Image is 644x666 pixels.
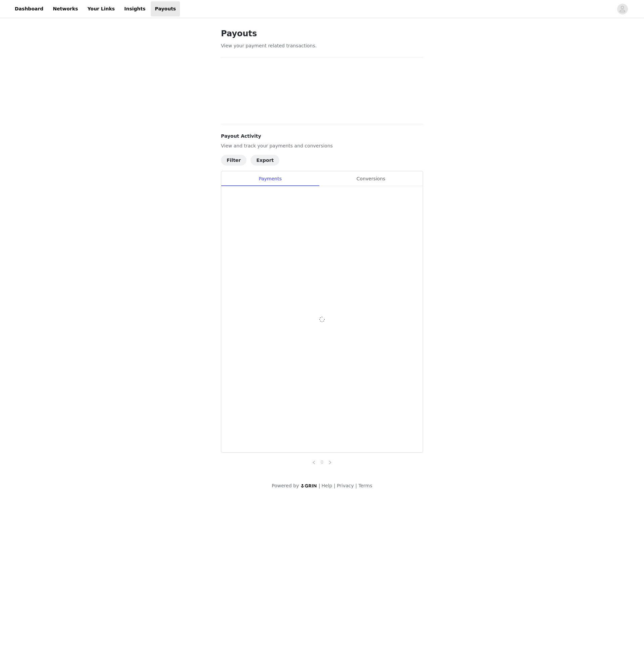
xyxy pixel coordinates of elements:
[619,4,626,14] div: avatar
[151,1,180,16] a: Payouts
[49,1,82,16] a: Networks
[221,133,423,140] h4: Payout Activity
[221,155,246,166] button: Filter
[221,28,423,40] h1: Payouts
[221,171,319,186] div: Payments
[310,458,318,466] li: Previous Page
[11,1,47,16] a: Dashboard
[355,483,357,488] span: |
[326,458,334,466] li: Next Page
[120,1,149,16] a: Insights
[334,483,335,488] span: |
[337,483,354,488] a: Privacy
[318,458,326,466] li: 0
[328,460,332,464] i: icon: right
[221,142,423,149] p: View and track your payments and conversions
[319,483,320,488] span: |
[272,483,299,488] span: Powered by
[250,155,279,166] button: Export
[358,483,372,488] a: Terms
[221,42,423,49] p: View your payment related transactions.
[312,460,316,464] i: icon: left
[319,171,423,186] div: Conversions
[318,458,326,466] a: 0
[322,483,332,488] a: Help
[301,484,317,488] img: logo
[83,1,119,16] a: Your Links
